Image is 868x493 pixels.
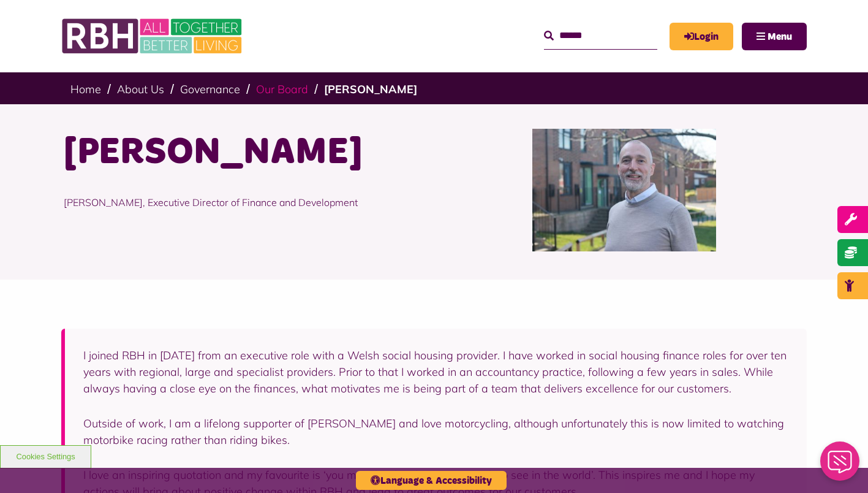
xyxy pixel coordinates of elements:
a: Governance [180,82,240,96]
p: I joined RBH in [DATE] from an executive role with a Welsh social housing provider. I have worked... [83,347,788,397]
h1: [PERSON_NAME] [64,129,425,177]
a: Home [70,82,101,96]
a: About Us [117,82,164,96]
span: Menu [768,32,792,42]
a: MyRBH [670,23,733,50]
p: Outside of work, I am a lifelong supporter of [PERSON_NAME] and love motorcycling, although unfor... [83,415,788,448]
a: Our Board [256,82,308,96]
iframe: Netcall Web Assistant for live chat [813,438,868,493]
button: Navigation [742,23,807,50]
input: Search [544,23,657,49]
p: [PERSON_NAME], Executive Director of Finance and Development [64,177,425,228]
button: Language & Accessibility [356,471,507,490]
img: RBH [61,12,245,60]
a: [PERSON_NAME] [324,82,417,96]
img: Simon Mellor [532,129,716,251]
